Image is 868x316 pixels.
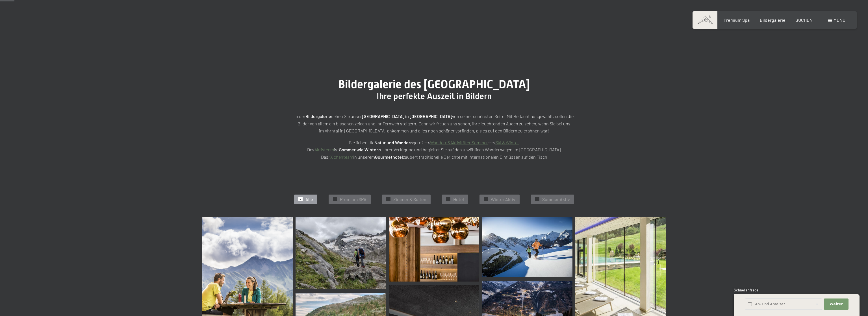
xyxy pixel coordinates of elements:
[482,217,572,277] img: Bildergalerie
[334,197,336,201] span: ✓
[734,288,758,292] span: Schnellanfrage
[328,154,353,160] a: Küchenteam
[389,217,479,282] img: Bildergalerie
[374,140,413,145] strong: Natur und Wandern
[830,302,843,307] span: Weiter
[834,17,845,23] span: Menü
[393,196,426,202] span: Zimmer & Suiten
[293,139,575,161] p: Sie lieben die gern? --> ---> Das ist zu Ihrer Verfügung und begleitet Sie auf den unzähligen Wan...
[314,147,334,152] a: Aktivteam
[338,78,530,91] span: Bildergalerie des [GEOGRAPHIC_DATA]
[339,147,378,152] strong: Sommer wie Winter
[377,91,492,101] span: Ihre perfekte Auszeit in Bildern
[387,197,389,201] span: ✓
[824,298,848,310] button: Weiter
[296,217,386,289] img: Bildergalerie
[491,196,515,202] span: Winter Aktiv
[293,113,575,134] p: In der sehen Sie unser von seiner schönsten Seite. Mit Bedacht ausgewählt, sollen die Bilder von ...
[340,196,366,202] span: Premium SPA
[447,197,449,201] span: ✓
[430,140,488,145] a: Wandern&AktivitätenSommer
[485,197,487,201] span: ✓
[453,196,464,202] span: Hotel
[305,114,331,119] strong: Bildergalerie
[760,17,785,23] a: Bildergalerie
[362,114,452,119] strong: [GEOGRAPHIC_DATA] in [GEOGRAPHIC_DATA]
[542,196,570,202] span: Sommer Aktiv
[305,196,313,202] span: Alle
[299,197,301,201] span: ✓
[536,197,538,201] span: ✓
[724,17,750,23] a: Premium Spa
[795,17,813,23] a: BUCHEN
[375,154,403,160] strong: Gourmethotel
[495,140,519,145] a: Ski & Winter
